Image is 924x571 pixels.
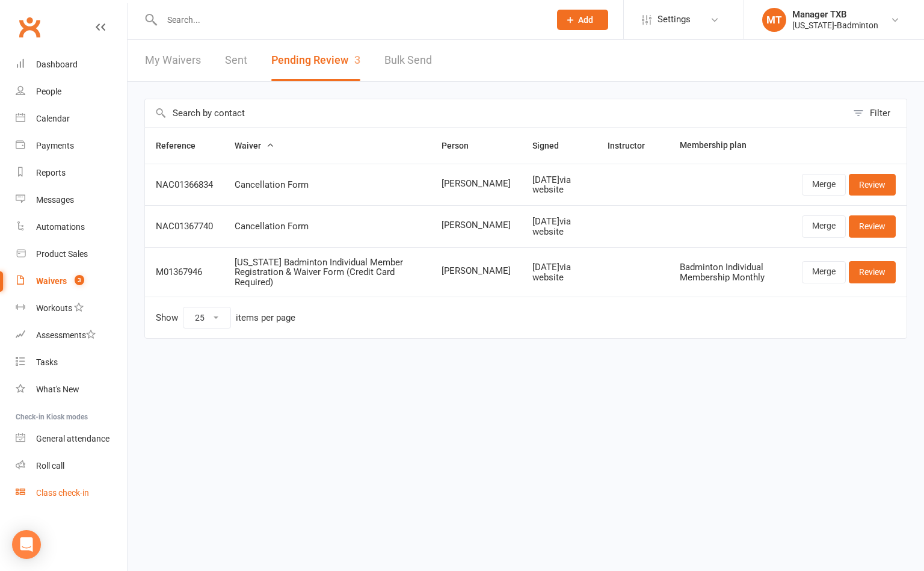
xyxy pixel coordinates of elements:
[16,51,127,78] a: Dashboard
[870,106,890,120] div: Filter
[802,174,846,196] a: Merge
[12,530,41,559] div: Open Intercom Messenger
[36,461,64,471] div: Roll call
[156,221,213,232] div: NAC01367740
[235,141,274,150] span: Waiver
[608,141,658,150] span: Instructor
[75,275,84,285] span: 3
[36,488,89,498] div: Class check-in
[156,138,209,153] button: Reference
[36,141,74,150] div: Payments
[156,267,213,277] div: M01367946
[16,78,127,105] a: People
[442,220,511,230] span: [PERSON_NAME]
[36,357,58,367] div: Tasks
[36,330,96,340] div: Assessments
[36,222,85,232] div: Automations
[578,15,593,25] span: Add
[532,175,586,195] div: [DATE] via website
[384,40,432,81] a: Bulk Send
[658,6,691,33] span: Settings
[16,322,127,349] a: Assessments
[145,40,201,81] a: My Waivers
[16,349,127,376] a: Tasks
[235,180,420,190] div: Cancellation Form
[36,384,79,394] div: What's New
[802,215,846,237] a: Merge
[792,9,878,20] div: Manager TXB
[156,307,295,329] div: Show
[156,180,213,190] div: NAC01366834
[532,138,572,153] button: Signed
[442,141,482,150] span: Person
[16,480,127,507] a: Class kiosk mode
[36,434,109,443] div: General attendance
[36,303,72,313] div: Workouts
[532,262,586,282] div: [DATE] via website
[680,262,780,282] div: Badminton Individual Membership Monthly
[16,425,127,452] a: General attendance kiosk mode
[442,266,511,276] span: [PERSON_NAME]
[16,376,127,403] a: What's New
[156,141,209,150] span: Reference
[16,268,127,295] a: Waivers 3
[158,11,541,28] input: Search...
[442,138,482,153] button: Person
[762,8,786,32] div: MT
[36,276,67,286] div: Waivers
[849,174,896,196] a: Review
[608,138,658,153] button: Instructor
[792,20,878,31] div: [US_STATE]-Badminton
[16,105,127,132] a: Calendar
[802,261,846,283] a: Merge
[16,241,127,268] a: Product Sales
[36,195,74,205] div: Messages
[16,295,127,322] a: Workouts
[847,99,907,127] button: Filter
[271,40,360,81] button: Pending Review3
[16,214,127,241] a: Automations
[557,10,608,30] button: Add
[235,221,420,232] div: Cancellation Form
[36,114,70,123] div: Calendar
[849,261,896,283] a: Review
[354,54,360,66] span: 3
[532,217,586,236] div: [DATE] via website
[36,87,61,96] div: People
[36,249,88,259] div: Product Sales
[36,168,66,177] div: Reports
[16,187,127,214] a: Messages
[14,12,45,42] a: Clubworx
[849,215,896,237] a: Review
[36,60,78,69] div: Dashboard
[16,452,127,480] a: Roll call
[16,159,127,187] a: Reports
[235,138,274,153] button: Waiver
[145,99,847,127] input: Search by contact
[669,128,791,164] th: Membership plan
[442,179,511,189] span: [PERSON_NAME]
[532,141,572,150] span: Signed
[225,40,247,81] a: Sent
[16,132,127,159] a: Payments
[235,258,420,288] div: [US_STATE] Badminton Individual Member Registration & Waiver Form (Credit Card Required)
[236,313,295,323] div: items per page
